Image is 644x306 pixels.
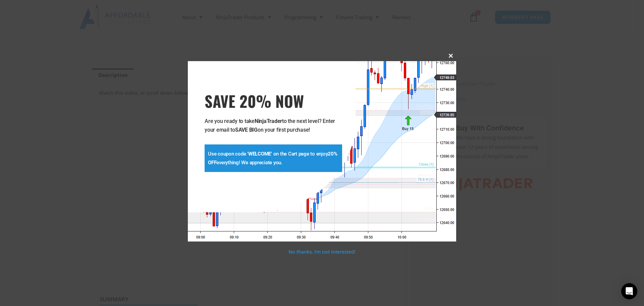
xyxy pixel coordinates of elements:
[621,283,637,299] div: Open Intercom Messenger
[288,249,355,255] a: No thanks, I’m not interested!
[205,91,342,110] span: SAVE 20% NOW
[208,151,337,166] strong: 20% OFF
[208,149,339,167] p: Use coupon code ' ' on the Cart page to enjoy everything! We appreciate you.
[248,151,271,157] strong: WELCOME
[255,118,282,124] strong: NinjaTrader
[205,117,342,134] p: Are you ready to take to the next level? Enter your email to on your first purchase!
[235,127,258,133] strong: SAVE BIG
